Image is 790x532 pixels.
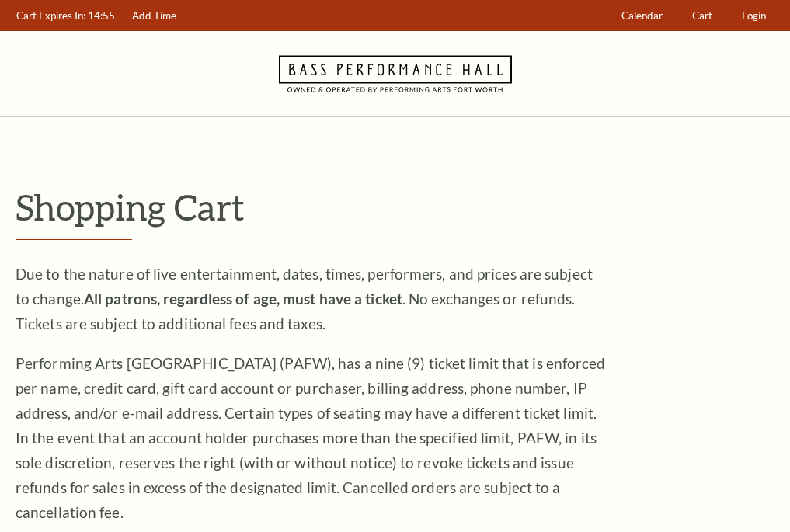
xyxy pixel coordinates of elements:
[16,351,606,525] p: Performing Arts [GEOGRAPHIC_DATA] (PAFW), has a nine (9) ticket limit that is enforced per name, ...
[685,1,720,31] a: Cart
[16,265,593,332] span: Due to the nature of live entertainment, dates, times, performers, and prices are subject to chan...
[125,1,184,31] a: Add Time
[16,9,85,22] span: Cart Expires In:
[692,9,712,22] span: Cart
[84,290,402,308] strong: All patrons, regardless of age, must have a ticket
[742,9,766,22] span: Login
[735,1,774,31] a: Login
[621,9,663,22] span: Calendar
[88,9,115,22] span: 14:55
[16,187,774,227] p: Shopping Cart
[614,1,670,31] a: Calendar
